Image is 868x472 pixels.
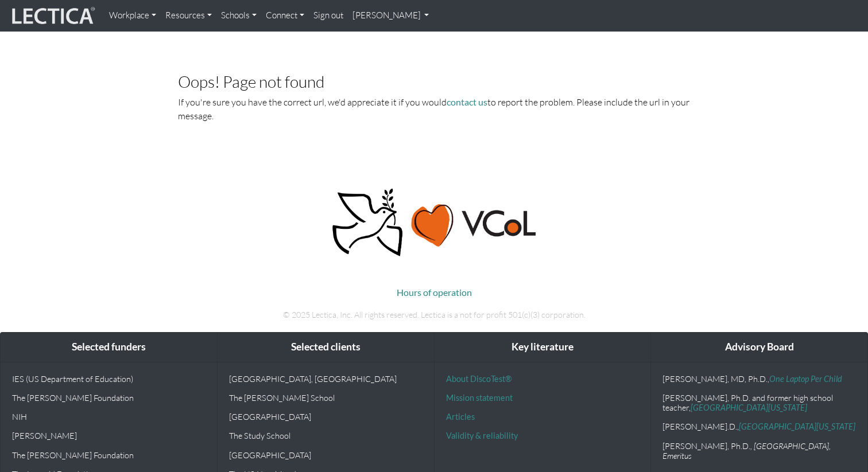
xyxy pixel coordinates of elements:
p: [GEOGRAPHIC_DATA] [229,412,423,422]
img: lecticalive [9,5,95,27]
a: Sign out [309,5,348,27]
a: Workplace [104,5,161,27]
p: [PERSON_NAME], MD, Ph.D., [662,374,856,384]
em: , [GEOGRAPHIC_DATA], Emeritus [662,441,831,461]
p: The [PERSON_NAME] School [229,393,423,403]
div: Selected funders [1,333,217,362]
img: Peace, love, VCoL [329,187,539,258]
div: Selected clients [218,333,434,362]
p: The [PERSON_NAME] Foundation [12,450,206,460]
a: [GEOGRAPHIC_DATA][US_STATE] [691,403,807,412]
h3: Oops! Page not found [178,73,690,91]
p: [GEOGRAPHIC_DATA], [GEOGRAPHIC_DATA] [229,374,423,384]
a: [PERSON_NAME] [348,5,434,27]
p: IES (US Department of Education) [12,374,206,384]
p: [PERSON_NAME] [12,431,206,440]
a: contact us [447,96,487,107]
p: The [PERSON_NAME] Foundation [12,393,206,403]
a: Connect [261,5,309,27]
p: [GEOGRAPHIC_DATA] [229,450,423,460]
a: Validity & reliability [446,431,518,440]
div: Key literature [435,333,651,362]
p: If you're sure you have the correct url, we'd appreciate it if you would to report the problem. P... [178,95,690,123]
a: About DiscoTest® [446,374,511,384]
p: NIH [12,412,206,422]
a: Resources [161,5,216,27]
p: [PERSON_NAME], Ph.D. [662,441,856,461]
p: © 2025 Lectica, Inc. All rights reserved. Lectica is a not for profit 501(c)(3) corporation. [115,309,753,321]
p: The Study School [229,431,423,440]
a: Hours of operation [397,287,472,298]
a: Articles [446,412,475,422]
div: Advisory Board [651,333,867,362]
a: [GEOGRAPHIC_DATA][US_STATE] [739,422,855,431]
a: Schools [216,5,261,27]
a: Mission statement [446,393,513,403]
a: One Laptop Per Child [769,374,842,384]
p: [PERSON_NAME].D., [662,422,856,431]
p: [PERSON_NAME], Ph.D. and former high school teacher, [662,393,856,413]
